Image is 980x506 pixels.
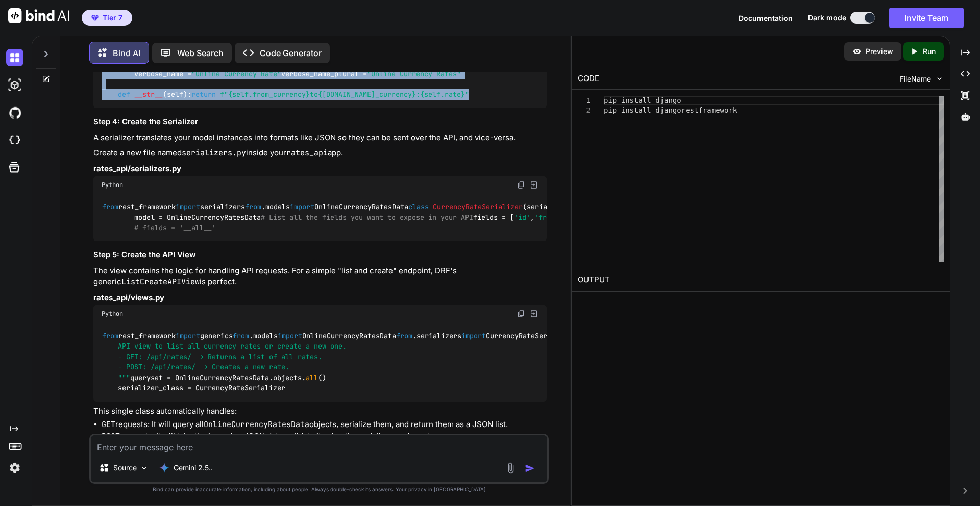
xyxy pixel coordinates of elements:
img: Gemini 2.5 Pro [159,463,169,473]
span: from [396,331,412,340]
img: darkChat [6,49,23,66]
strong: rates_api/views.py [93,292,164,302]
span: import [278,331,302,340]
span: # List all the fields you want to expose in your API [261,213,473,222]
span: from [245,202,261,211]
img: Open in Browser [529,309,538,318]
h3: Step 4: Create the Serializer [93,116,547,128]
span: self [167,90,183,99]
p: Run [923,46,936,57]
span: {[DOMAIN_NAME]_currency} [318,90,416,99]
code: ListCreateAPIView [121,277,200,287]
p: Gemini 2.5.. [174,463,213,473]
img: preview [852,47,862,56]
code: POST [102,431,120,441]
img: darkAi-studio [6,76,23,94]
span: FileName [900,74,931,84]
p: Source [113,463,137,473]
strong: rates_api/serializers.py [93,164,181,173]
img: copy [517,310,525,318]
img: cloudideIcon [6,131,23,149]
p: Create a new file named inside your app. [93,147,547,159]
span: from [233,331,249,340]
span: CurrencyRateSerializer [433,202,523,211]
span: 'id' [514,213,530,222]
img: githubDark [6,104,23,121]
span: import [176,202,200,211]
img: copy [517,181,525,189]
span: Dark mode [808,13,846,23]
code: rates_api [286,148,328,158]
div: 1 [578,96,591,105]
span: def [118,90,130,99]
span: Tier 7 [103,13,122,23]
span: class [408,202,429,211]
p: A serializer translates your model instances into formats like JSON so they can be sent over the ... [93,132,547,144]
button: Invite Team [889,8,964,28]
span: "Online Currency Rate" [191,69,281,78]
span: all [306,373,318,382]
p: The view contains the logic for handling API requests. For a simple "list and create" endpoint, D... [93,265,547,288]
span: {self.rate} [420,90,465,99]
span: Documentation [739,14,793,22]
span: # fields = '__all__' [134,223,216,232]
img: icon [525,463,535,473]
li: requests: It will query all objects, serialize them, and return them as a JSON list. [102,419,547,431]
img: chevron down [935,74,944,83]
li: requests: It will take the incoming JSON data, validate it using the serializer, and create a new... [102,431,547,454]
span: {self.from_currency} [228,90,310,99]
span: import [290,202,314,211]
span: f" to : " [220,90,469,99]
span: from [102,202,118,211]
span: """ API view to list all currency rates or create a new one. - GET: /api/rates/ -> Returns a list... [102,331,849,382]
code: OnlineCurrencyRatesData [204,419,309,430]
span: Python [102,310,123,318]
div: CODE [578,73,599,85]
img: attachment [505,462,517,474]
code: rest_framework generics .models OnlineCurrencyRatesData .serializers CurrencyRateSerializer (gene... [102,331,849,393]
img: settings [6,459,23,476]
h2: OUTPUT [572,268,950,292]
span: Python [102,181,123,189]
p: Bind AI [113,47,140,59]
img: Bind AI [8,8,69,23]
img: premium [91,15,99,21]
span: pip install django [604,96,681,104]
span: import [176,331,200,340]
img: Pick Models [140,464,149,472]
p: Code Generator [260,47,322,59]
span: __str__ [134,90,163,99]
span: pip install djangorestframework [604,106,737,114]
p: Bind can provide inaccurate information, including about people. Always double-check its answers.... [89,486,549,493]
span: "Online Currency Rates" [367,69,461,78]
button: premiumTier 7 [82,10,132,26]
p: This single class automatically handles: [93,406,547,417]
code: GET [102,419,115,430]
p: Preview [866,46,893,57]
h3: Step 5: Create the API View [93,249,547,261]
span: from [102,331,118,340]
span: 'from_currency' [534,213,596,222]
button: Documentation [739,13,793,23]
p: Web Search [177,47,224,59]
div: 2 [578,105,591,115]
img: Open in Browser [529,180,538,190]
code: serializers.py [182,148,246,158]
span: import [461,331,486,340]
span: return [191,90,216,99]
